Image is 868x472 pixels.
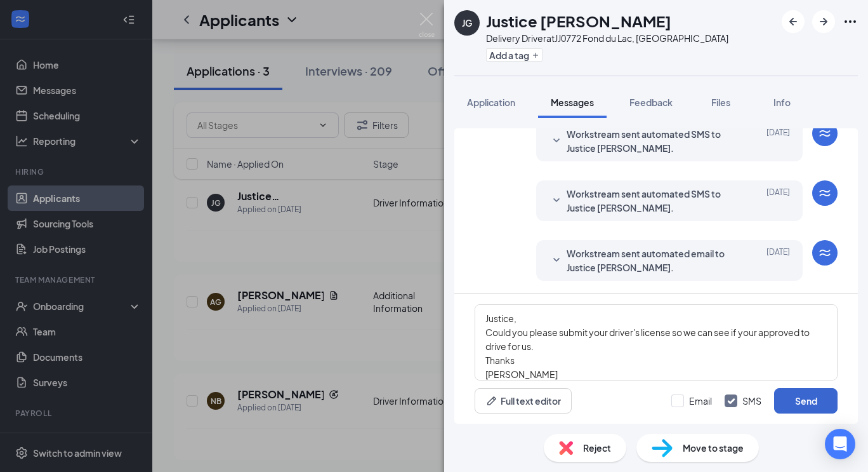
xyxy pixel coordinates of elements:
[567,187,733,215] span: Workstream sent automated SMS to Justice [PERSON_NAME].
[711,97,730,108] span: Files
[812,10,835,33] button: ArrowRight
[475,304,838,381] textarea: Justice, Could you please submit your driver's license so we can see if your approved to drive fo...
[766,187,790,215] span: [DATE]
[486,32,728,44] div: Delivery Driver at JJ0772 Fond du Lac, [GEOGRAPHIC_DATA]
[551,97,594,108] span: Messages
[766,127,790,155] span: [DATE]
[782,10,805,33] button: ArrowLeftNew
[549,253,564,268] svg: SmallChevronDown
[816,14,831,29] svg: ArrowRight
[825,429,855,459] div: Open Intercom Messenger
[774,388,838,414] button: Send
[475,388,572,414] button: Full text editorPen
[766,246,790,274] span: [DATE]
[485,394,498,407] svg: Pen
[817,245,832,260] svg: WorkstreamLogo
[583,441,611,455] span: Reject
[462,17,472,29] div: JG
[786,14,801,29] svg: ArrowLeftNew
[549,133,564,149] svg: SmallChevronDown
[532,51,539,59] svg: Plus
[843,14,858,29] svg: Ellipses
[486,48,542,62] button: PlusAdd a tag
[567,127,733,155] span: Workstream sent automated SMS to Justice [PERSON_NAME].
[567,246,733,274] span: Workstream sent automated email to Justice [PERSON_NAME].
[467,97,515,108] span: Application
[486,10,671,32] h1: Justice [PERSON_NAME]
[817,126,832,141] svg: WorkstreamLogo
[773,97,791,108] span: Info
[683,441,744,455] span: Move to stage
[629,97,673,108] span: Feedback
[817,185,832,201] svg: WorkstreamLogo
[549,193,564,208] svg: SmallChevronDown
